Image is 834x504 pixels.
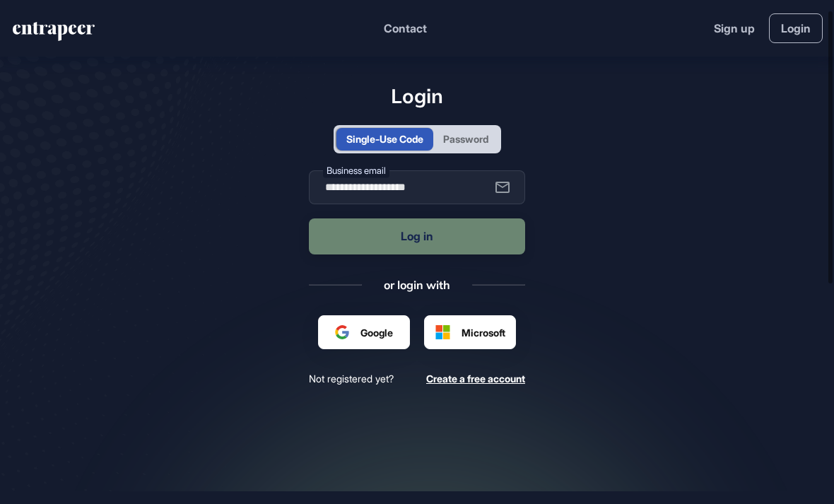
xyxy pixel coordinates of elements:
[309,84,525,108] h1: Login
[426,373,525,385] span: Create a free account
[11,22,96,46] a: entrapeer-logo
[346,131,423,146] div: Single-Use Code
[384,277,450,293] div: or login with
[384,19,427,37] button: Contact
[769,13,823,43] a: Login
[426,372,525,385] a: Create a free account
[309,218,525,254] button: Log in
[443,131,488,146] div: Password
[323,163,389,177] label: Business email
[462,325,505,340] span: Microsoft
[309,372,394,385] span: Not registered yet?
[714,20,755,37] a: Sign up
